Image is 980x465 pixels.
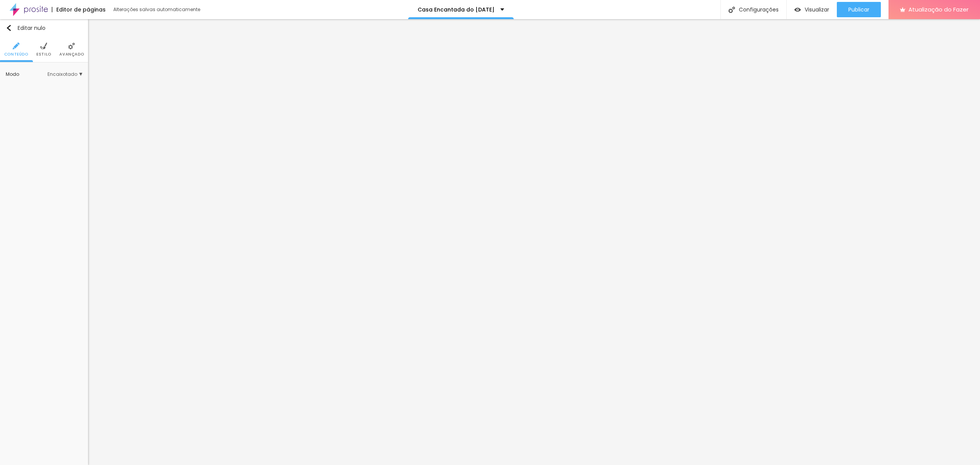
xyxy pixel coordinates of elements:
font: Estilo [36,51,51,57]
font: Avançado [59,51,84,57]
font: Encaixotado [47,71,77,77]
font: Conteúdo [4,51,28,57]
font: Visualizar [805,6,829,13]
font: Atualização do Fazer [908,5,969,13]
img: Ícone [13,43,20,49]
font: Modo [6,71,19,77]
img: Ícone [40,43,47,49]
img: Ícone [728,7,735,13]
font: Configurações [739,6,779,13]
button: Visualizar [787,2,837,17]
img: view-1.svg [794,7,801,13]
font: Editor de páginas [56,6,106,13]
iframe: Editor [88,19,980,465]
img: Ícone [6,25,12,31]
font: Publicar [848,6,869,13]
font: Editar nulo [18,24,46,32]
img: Ícone [68,43,75,49]
font: Casa Encantada do [DATE] [418,6,495,13]
button: Publicar [837,2,881,17]
font: Alterações salvas automaticamente [113,6,200,13]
